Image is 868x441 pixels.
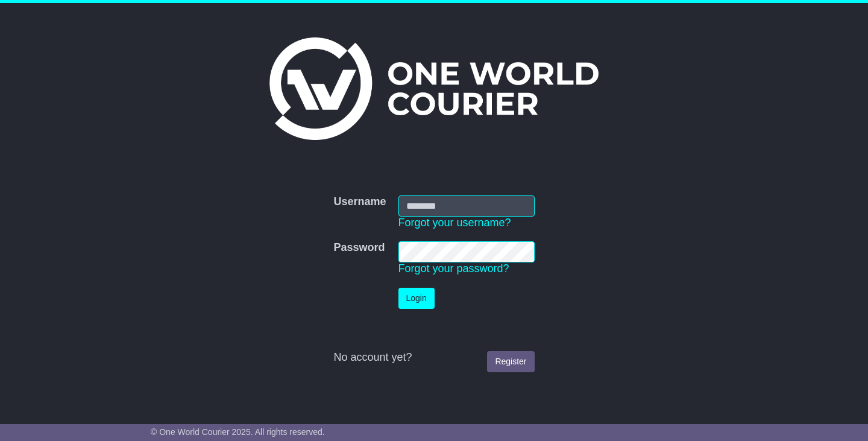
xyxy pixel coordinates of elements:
label: Username [333,195,386,209]
span: © One World Courier 2025. All rights reserved. [151,427,325,437]
img: One World [269,37,599,140]
button: Login [398,288,435,309]
a: Register [487,351,534,372]
a: Forgot your password? [398,262,509,274]
div: No account yet? [333,351,534,364]
label: Password [333,241,385,255]
a: Forgot your username? [398,217,511,229]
